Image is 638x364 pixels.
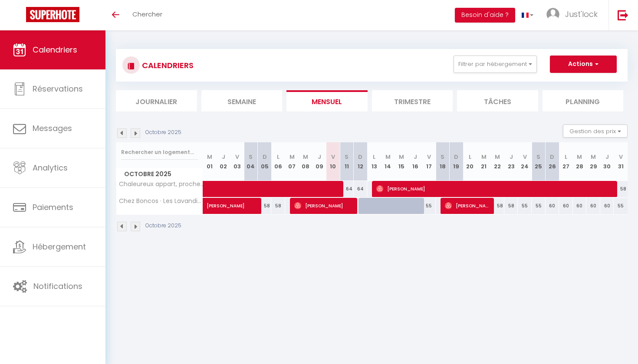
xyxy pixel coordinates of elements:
[33,241,86,252] span: Hébergement
[145,128,181,137] p: Octobre 2025
[373,153,375,161] abbr: L
[132,10,162,19] span: Chercher
[614,198,628,214] div: 55
[121,144,198,160] input: Rechercher un logement...
[294,197,355,214] span: [PERSON_NAME]
[271,142,285,181] th: 06
[532,198,546,214] div: 55
[33,162,68,173] span: Analytics
[455,8,515,23] button: Besoin d'aide ?
[422,198,436,214] div: 55
[312,142,326,181] th: 09
[586,198,600,214] div: 60
[277,153,280,161] abbr: L
[299,142,312,181] th: 08
[140,56,194,75] h3: CALENDRIERS
[454,153,458,161] abbr: D
[367,142,381,181] th: 13
[445,197,491,214] span: [PERSON_NAME]
[331,153,335,161] abbr: V
[345,153,349,161] abbr: S
[550,56,617,73] button: Actions
[504,198,518,214] div: 58
[207,193,286,210] span: [PERSON_NAME]
[463,142,477,181] th: 20
[427,153,431,161] abbr: V
[546,8,559,21] img: ...
[550,153,554,161] abbr: D
[523,153,527,161] abbr: V
[614,181,628,197] div: 58
[358,153,362,161] abbr: D
[591,153,596,161] abbr: M
[573,142,587,181] th: 28
[249,153,253,161] abbr: S
[477,142,491,181] th: 21
[33,281,82,292] span: Notifications
[303,153,308,161] abbr: M
[286,90,368,111] li: Mensuel
[217,142,230,181] th: 02
[422,142,436,181] th: 17
[203,142,217,181] th: 01
[33,123,72,134] span: Messages
[469,153,471,161] abbr: L
[145,222,181,230] p: Octobre 2025
[546,142,559,181] th: 26
[600,198,614,214] div: 60
[577,153,582,161] abbr: M
[33,202,73,213] span: Paiements
[565,9,598,20] span: Just'lock
[207,153,212,161] abbr: M
[116,90,197,111] li: Journalier
[201,90,283,111] li: Semaine
[441,153,444,161] abbr: S
[395,142,408,181] th: 15
[586,142,600,181] th: 29
[263,153,267,161] abbr: D
[510,153,513,161] abbr: J
[326,142,340,181] th: 10
[222,153,225,161] abbr: J
[536,153,540,161] abbr: S
[235,153,239,161] abbr: V
[481,153,487,161] abbr: M
[457,90,538,111] li: Tâches
[454,56,537,73] button: Filtrer par hébergement
[318,153,321,161] abbr: J
[258,142,272,181] th: 05
[381,142,395,181] th: 14
[414,153,417,161] abbr: J
[450,142,464,181] th: 19
[490,142,504,181] th: 22
[385,153,391,161] abbr: M
[203,198,217,214] a: [PERSON_NAME]
[26,7,79,22] img: Super Booking
[619,153,623,161] abbr: V
[285,142,299,181] th: 07
[399,153,404,161] abbr: M
[376,180,617,197] span: [PERSON_NAME]
[116,168,203,180] span: Octobre 2025
[614,142,628,181] th: 31
[33,83,83,94] span: Réservations
[495,153,500,161] abbr: M
[563,125,628,138] button: Gestion des prix
[372,90,453,111] li: Trimestre
[546,198,559,214] div: 60
[230,142,244,181] th: 03
[532,142,546,181] th: 25
[354,142,368,181] th: 12
[518,142,532,181] th: 24
[559,142,573,181] th: 27
[436,142,450,181] th: 18
[118,198,204,204] span: Chez Boncos · Les Lavandières- Appart. RDC 4 personnes + parking
[490,198,504,214] div: 58
[600,142,614,181] th: 30
[618,10,628,20] img: logout
[573,198,587,214] div: 60
[504,142,518,181] th: 23
[33,44,77,55] span: Calendriers
[565,153,567,161] abbr: L
[518,198,532,214] div: 55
